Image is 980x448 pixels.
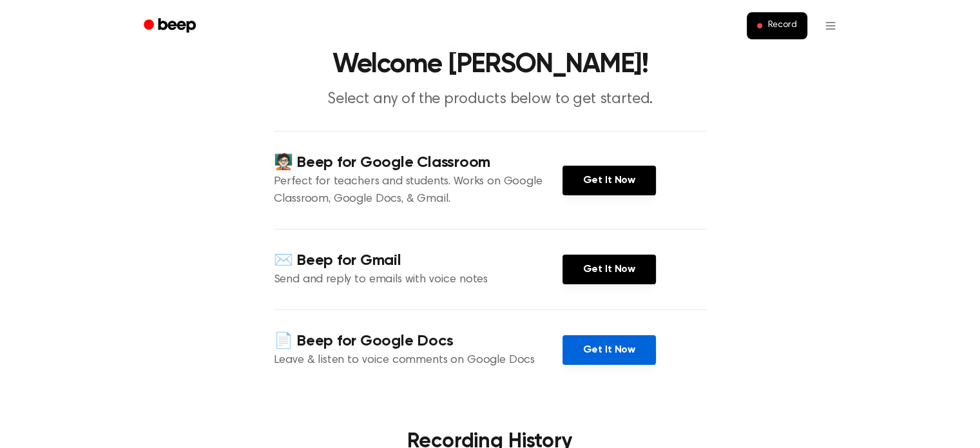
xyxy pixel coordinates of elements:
p: Leave & listen to voice comments on Google Docs [274,352,562,369]
a: Beep [135,14,207,39]
a: Get It Now [562,255,656,284]
p: Send and reply to emails with voice notes [274,271,562,289]
h1: Welcome [PERSON_NAME]! [160,52,820,79]
button: Record [747,12,807,39]
h4: ✉️ Beep for Gmail [274,250,562,271]
button: Open menu [815,10,846,41]
a: Get It Now [562,166,656,195]
a: Get It Now [562,335,656,365]
span: Record [767,20,796,32]
p: Perfect for teachers and students. Works on Google Classroom, Google Docs, & Gmail. [274,173,562,208]
h4: 📄 Beep for Google Docs [274,331,562,352]
h4: 🧑🏻‍🏫 Beep for Google Classroom [274,152,562,173]
p: Select any of the products below to get started. [243,89,738,110]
